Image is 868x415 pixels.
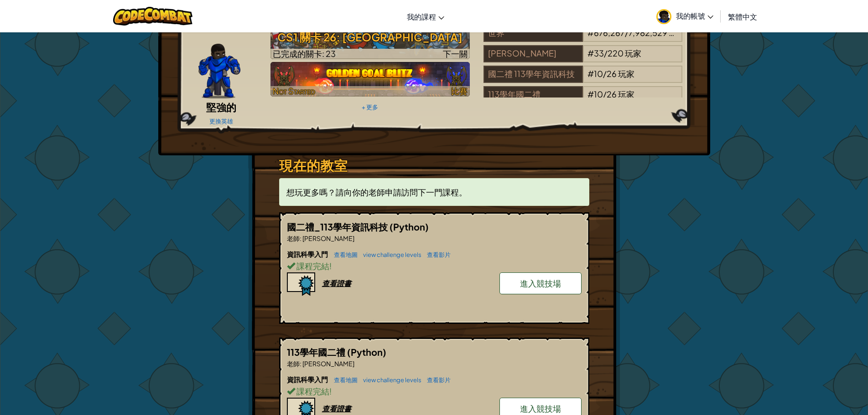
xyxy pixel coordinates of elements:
span: 資訊科學入門 [287,250,329,258]
span: 繁體中文 [728,12,757,21]
span: : [300,359,301,368]
span: (Python) [390,221,429,232]
h3: CS1 關卡 26: [GEOGRAPHIC_DATA] [270,27,470,47]
span: 10 [594,68,603,79]
a: 查看證書 [287,278,351,288]
a: view challenge levels [359,251,421,258]
a: 更換英雄 [209,118,233,125]
a: 113學年國二禮#10/26玩家 [483,95,683,105]
img: Golden Goal [270,62,470,97]
span: (Python) [347,346,386,358]
span: ! [329,261,332,271]
span: 進入競技場 [520,278,561,288]
span: 玩家 [625,48,641,58]
a: + 更多 [362,103,378,111]
span: 玩家 [669,27,685,38]
span: 國二禮_113學年資訊科技 [287,221,390,232]
span: 26 [607,89,617,99]
span: 220 [608,48,624,58]
div: [PERSON_NAME] [483,45,583,62]
a: 下一關 [270,25,470,59]
span: 堅強的 [206,101,236,113]
a: 國二禮 113學年資訊科技#10/26玩家 [483,74,683,85]
span: 113學年國二禮 [287,346,347,358]
span: 我的課程 [407,12,436,21]
a: 查看地圖 [329,376,358,384]
a: Not Started比賽 [270,62,470,97]
h3: 現在的教室 [279,155,589,176]
span: # [587,48,594,58]
span: 老師 [287,234,300,242]
span: 進入競技場 [520,403,561,414]
span: [PERSON_NAME] [301,234,354,242]
span: # [587,89,594,99]
a: [PERSON_NAME]#33/220玩家 [483,54,683,64]
span: 玩家 [618,68,634,79]
span: / [603,89,607,99]
span: 26 [607,68,617,79]
span: 下一關 [443,48,468,59]
span: 已完成的關卡: 23 [273,48,336,59]
span: [PERSON_NAME] [301,359,354,368]
span: 33 [594,48,604,58]
div: 國二禮 113學年資訊科技 [483,66,583,83]
span: # [587,68,594,79]
span: Not Started [273,86,315,96]
span: : [300,234,301,242]
span: 老師 [287,359,300,368]
span: 10 [594,89,603,99]
a: 世界#676,267/7,982,529玩家 [483,33,683,44]
a: 查看證書 [287,404,351,413]
div: 世界 [483,25,583,42]
span: 我的帳號 [676,11,713,20]
a: 我的課程 [402,4,449,29]
div: 113學年國二禮 [483,86,583,103]
img: Gordon-selection-pose.png [198,44,240,98]
span: 676,267 [594,27,625,38]
span: 7,982,529 [629,27,667,38]
span: 比賽 [451,86,468,96]
span: ! [329,386,332,396]
span: 資訊科學入門 [287,375,329,384]
span: / [603,68,607,79]
img: avatar [656,9,671,24]
a: view challenge levels [359,376,421,384]
div: 查看證書 [322,278,351,288]
div: 查看證書 [322,404,351,413]
a: 繁體中文 [723,4,762,29]
span: 課程完結 [295,261,329,271]
img: CodeCombat logo [113,7,193,26]
a: 查看地圖 [329,251,358,258]
a: 查看影片 [422,376,451,384]
span: 玩家 [618,89,634,99]
span: / [625,27,629,38]
span: 想玩更多嗎？請向你的老師申請訪問下一門課程。 [286,187,467,197]
span: # [587,27,594,38]
a: 查看影片 [422,251,451,258]
a: 我的帳號 [652,2,718,31]
span: 課程完結 [295,386,329,396]
img: certificate-icon.png [287,272,315,296]
span: / [604,48,608,58]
